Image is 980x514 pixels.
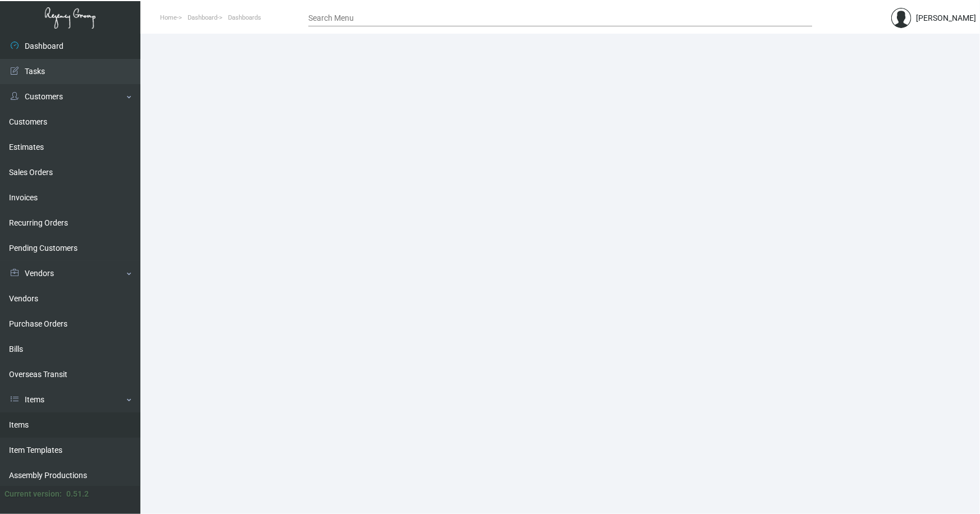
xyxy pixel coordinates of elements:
span: Dashboards [228,14,261,21]
div: 0.51.2 [66,488,89,500]
img: admin@bootstrapmaster.com [891,8,911,28]
div: [PERSON_NAME] [916,12,976,24]
span: Home [160,14,177,21]
div: Current version: [4,488,62,500]
span: Dashboard [188,14,217,21]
